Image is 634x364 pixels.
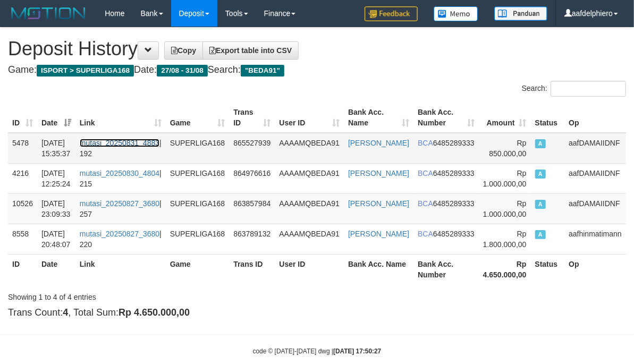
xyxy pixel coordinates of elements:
[531,103,565,133] th: Status
[489,139,527,158] span: Rp 850.000,00
[37,103,75,133] th: Date: activate to sort column ascending
[535,139,546,148] span: Approved
[348,169,409,177] a: [PERSON_NAME]
[344,254,413,284] th: Bank Acc. Name
[75,254,166,284] th: Link
[209,46,292,55] span: Export table into CSV
[483,230,527,249] span: Rp 1.800.000,00
[275,103,344,133] th: User ID: activate to sort column ascending
[229,163,275,193] td: 864976616
[80,139,159,147] a: mutasi_20250831_4883
[434,6,478,21] img: Button%20Memo.svg
[275,193,344,224] td: AAAAMQBEDA91
[365,6,418,21] img: Feedback.jpg
[413,133,479,164] td: 6485289333
[333,348,381,355] strong: [DATE] 17:50:27
[253,348,382,355] small: code © [DATE]-[DATE] dwg |
[535,170,546,179] span: Approved
[157,65,208,77] span: 27/08 - 31/08
[494,6,547,21] img: panduan.png
[166,103,230,133] th: Game: activate to sort column ascending
[418,169,433,177] span: BCA
[413,193,479,224] td: 6485289333
[80,230,159,238] a: mutasi_20250827_3680
[551,81,626,97] input: Search:
[275,224,344,254] td: AAAAMQBEDA91
[80,169,159,177] a: mutasi_20250830_4804
[479,103,531,133] th: Amount: activate to sort column ascending
[8,65,626,75] h4: Game: Date: Search:
[275,133,344,164] td: AAAAMQBEDA91
[119,307,190,318] strong: Rp 4.650.000,00
[229,103,275,133] th: Trans ID: activate to sort column ascending
[8,38,626,60] h1: Deposit History
[164,41,203,60] a: Copy
[75,193,166,224] td: | 257
[275,163,344,193] td: AAAAMQBEDA91
[483,260,527,279] strong: Rp 4.650.000,00
[275,254,344,284] th: User ID
[63,307,68,318] strong: 4
[75,163,166,193] td: | 215
[564,224,626,254] td: aafhinmatimann
[413,103,479,133] th: Bank Acc. Number: activate to sort column ascending
[8,133,37,164] td: 5478
[37,224,75,254] td: [DATE] 20:48:07
[229,224,275,254] td: 863789132
[531,254,565,284] th: Status
[37,65,134,77] span: ISPORT > SUPERLIGA168
[229,254,275,284] th: Trans ID
[535,200,546,209] span: Approved
[75,133,166,164] td: | 192
[8,163,37,193] td: 4216
[348,230,409,238] a: [PERSON_NAME]
[241,65,284,77] span: "BEDA91"
[37,254,75,284] th: Date
[166,163,230,193] td: SUPERLIGA168
[202,41,299,60] a: Export table into CSV
[166,133,230,164] td: SUPERLIGA168
[418,230,433,238] span: BCA
[75,103,166,133] th: Link: activate to sort column ascending
[418,199,433,208] span: BCA
[8,193,37,224] td: 10526
[37,163,75,193] td: [DATE] 12:25:24
[564,133,626,164] td: aafDAMAIIDNF
[413,224,479,254] td: 6485289333
[8,308,626,318] h4: Trans Count: , Total Sum:
[413,163,479,193] td: 6485289333
[564,163,626,193] td: aafDAMAIIDNF
[229,133,275,164] td: 865527939
[413,254,479,284] th: Bank Acc. Number
[8,103,37,133] th: ID: activate to sort column ascending
[483,199,527,218] span: Rp 1.000.000,00
[166,224,230,254] td: SUPERLIGA168
[348,139,409,147] a: [PERSON_NAME]
[483,169,527,188] span: Rp 1.000.000,00
[535,230,546,239] span: Approved
[166,193,230,224] td: SUPERLIGA168
[229,193,275,224] td: 863857984
[564,103,626,133] th: Op
[348,199,409,208] a: [PERSON_NAME]
[166,254,230,284] th: Game
[75,224,166,254] td: | 220
[8,287,256,302] div: Showing 1 to 4 of 4 entries
[37,193,75,224] td: [DATE] 23:09:33
[8,5,89,21] img: MOTION_logo.png
[564,254,626,284] th: Op
[564,193,626,224] td: aafDAMAIIDNF
[418,139,433,147] span: BCA
[522,81,626,97] label: Search:
[8,224,37,254] td: 8558
[171,46,196,55] span: Copy
[8,254,37,284] th: ID
[344,103,413,133] th: Bank Acc. Name: activate to sort column ascending
[37,133,75,164] td: [DATE] 15:35:37
[80,199,159,208] a: mutasi_20250827_3680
